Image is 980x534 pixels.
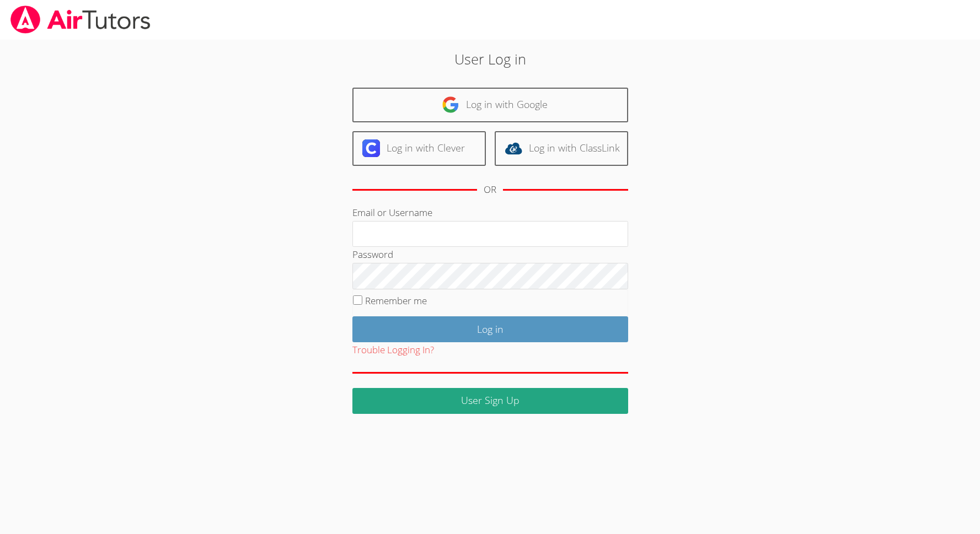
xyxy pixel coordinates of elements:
h2: User Log in [226,48,755,69]
label: Password [352,248,393,261]
a: Log in with ClassLink [495,131,628,166]
a: Log in with Clever [352,131,486,166]
img: classlink-logo-d6bb404cc1216ec64c9a2012d9dc4662098be43eaf13dc465df04b49fa7ab582.svg [505,139,522,157]
label: Email or Username [352,206,432,219]
a: User Sign Up [352,388,628,414]
img: clever-logo-6eab21bc6e7a338710f1a6ff85c0baf02591cd810cc4098c63d3a4b26e2feb20.svg [362,139,380,157]
label: Remember me [365,294,427,307]
div: OR [484,182,496,198]
img: airtutors_banner-c4298cdbf04f3fff15de1276eac7730deb9818008684d7c2e4769d2f7ddbe033.png [9,6,152,34]
a: Log in with Google [352,88,628,122]
button: Trouble Logging In? [352,342,434,358]
input: Log in [352,316,628,342]
img: google-logo-50288ca7cdecda66e5e0955fdab243c47b7ad437acaf1139b6f446037453330a.svg [442,96,459,114]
